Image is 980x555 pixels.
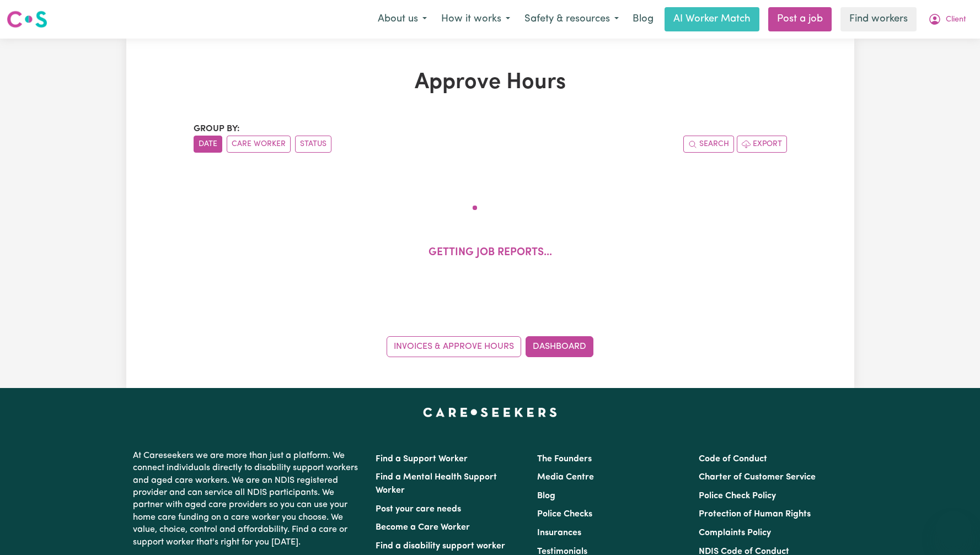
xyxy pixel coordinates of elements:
button: Export [737,136,787,153]
a: Find a Mental Health Support Worker [376,473,497,495]
span: Client [946,14,966,26]
a: Post a job [768,7,832,31]
p: Getting job reports... [429,245,552,261]
p: At Careseekers we are more than just a platform. We connect individuals directly to disability su... [133,445,362,553]
a: Blog [626,7,660,31]
button: sort invoices by care worker [227,136,291,153]
a: Code of Conduct [699,455,767,464]
a: AI Worker Match [665,7,759,31]
button: Safety & resources [517,8,626,31]
a: Complaints Policy [699,529,771,537]
img: Careseekers logo [7,9,47,29]
a: Charter of Customer Service [699,473,816,482]
a: Find a Support Worker [376,455,468,464]
button: sort invoices by date [194,136,222,153]
button: sort invoices by paid status [295,136,331,153]
button: How it works [434,8,517,31]
button: Search [683,136,734,153]
a: Find a disability support worker [376,542,505,551]
a: Careseekers home page [423,408,557,417]
button: About us [371,8,434,31]
a: Become a Care Worker [376,523,470,532]
a: Protection of Human Rights [699,510,811,519]
span: Group by: [194,125,240,133]
a: Dashboard [526,336,593,357]
h1: Approve Hours [194,69,787,96]
a: Insurances [537,529,581,537]
a: Post your care needs [376,505,461,514]
a: Find workers [840,7,917,31]
a: Careseekers logo [7,7,47,32]
a: Media Centre [537,473,594,482]
a: Invoices & Approve Hours [387,336,521,357]
a: The Founders [537,455,592,464]
iframe: Button to launch messaging window [936,511,971,546]
a: Police Checks [537,510,592,519]
a: Blog [537,492,555,500]
a: Police Check Policy [699,492,776,500]
button: My Account [921,8,973,31]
